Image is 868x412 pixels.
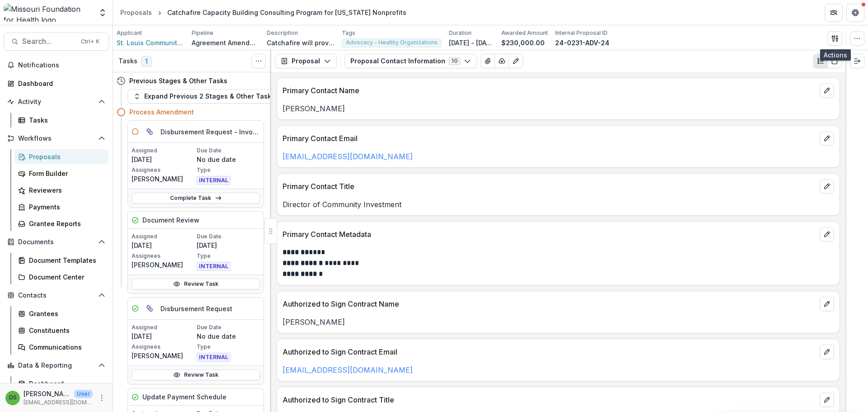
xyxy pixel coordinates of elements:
div: Grantee Reports [29,219,102,228]
p: Assigned [132,147,195,155]
p: Description [267,29,298,37]
p: [PERSON_NAME] [132,174,195,184]
p: [PERSON_NAME] [132,351,195,360]
button: Open Contacts [4,288,109,303]
div: Payments [29,202,102,212]
p: $230,000.00 [501,38,545,47]
p: Assigned [132,323,195,331]
p: No due date [197,155,260,164]
p: [PERSON_NAME] [24,389,71,398]
button: Open Activity [4,95,109,109]
p: [DATE] [197,241,260,250]
div: Reviewers [29,185,102,195]
p: Assignees [132,343,195,351]
h4: Previous Stages & Other Tasks [129,76,227,85]
a: [EMAIL_ADDRESS][DOMAIN_NAME] [283,365,413,374]
button: edit [820,179,834,194]
div: Grantees [29,309,102,318]
button: View dependent tasks [142,301,157,316]
p: [DATE] [132,155,195,164]
button: Edit as form [509,54,523,68]
div: Communications [29,342,102,352]
button: More [96,393,107,403]
a: Payments [14,199,109,214]
button: edit [820,297,834,311]
a: Document Templates [14,253,109,268]
p: 24-0231-ADV-24 [555,38,609,47]
span: Data & Reporting [18,362,94,369]
button: View dependent tasks [142,124,157,139]
a: Proposals [117,6,156,19]
span: Activity [18,98,94,106]
button: Notifications [4,58,109,72]
h5: Disbursement Request - Invoices [160,127,260,137]
button: Open entity switcher [96,4,109,22]
p: Tags [342,29,355,37]
a: Grantees [14,306,109,321]
p: Primary Contact Metadata [283,229,816,240]
p: No due date [197,331,260,341]
p: Director of Community Investment [283,199,834,210]
p: [PERSON_NAME] [132,260,195,270]
button: edit [820,227,834,242]
a: Constituents [14,323,109,338]
div: Deena Lauver Scotti [9,395,17,401]
p: Primary Contact Title [283,181,816,192]
button: Search... [4,33,109,51]
span: INTERNAL [197,353,231,362]
a: Review Task [132,369,260,380]
a: Complete Task [132,193,260,204]
p: Primary Contact Name [283,85,816,96]
button: Get Help [846,4,864,22]
nav: breadcrumb [117,6,410,19]
p: Authorized to Sign Contract Title [283,394,816,405]
p: [DATE] [132,331,195,341]
h5: Update Payment Schedule [142,392,226,402]
p: Awarded Amount [501,29,548,37]
div: Ctrl + K [79,37,101,47]
a: Reviewers [14,183,109,198]
span: Advocacy - Healthy Organizations [346,39,438,46]
h5: Document Review [142,215,199,225]
button: View Attached Files [481,54,495,68]
p: [DATE] [132,241,195,250]
p: [PERSON_NAME] [283,103,834,114]
div: Document Templates [29,256,102,265]
span: Documents [18,238,94,246]
a: Dashboard [4,76,109,91]
button: Plaintext view [813,54,828,68]
h4: Process Amendment [129,107,194,117]
p: Due Date [197,147,260,155]
span: Workflows [18,135,94,142]
p: Type [197,343,260,351]
div: Constituents [29,326,102,335]
a: Communications [14,340,109,355]
a: Tasks [14,113,109,128]
span: Notifications [18,62,105,69]
p: User [74,390,93,398]
h5: Disbursement Request [160,304,232,313]
span: INTERNAL [197,176,231,185]
img: Missouri Foundation for Health logo [4,4,93,22]
div: Proposals [120,8,152,17]
button: Open Documents [4,235,109,249]
p: Primary Contact Email [283,133,816,144]
div: Proposals [29,152,102,161]
p: Agreement Amendment [192,38,259,47]
div: Document Center [29,272,102,282]
a: Grantee Reports [14,216,109,231]
button: Partners [825,4,843,22]
a: Form Builder [14,166,109,181]
a: [EMAIL_ADDRESS][DOMAIN_NAME] [283,152,413,161]
a: Review Task [132,279,260,289]
p: Type [197,252,260,260]
p: Internal Proposal ID [555,29,608,37]
p: Assignees [132,252,195,260]
button: Toggle View Cancelled Tasks [251,54,266,68]
button: Open Workflows [4,131,109,146]
p: [DATE] - [DATE] [449,38,494,47]
button: edit [820,345,834,359]
a: Document Center [14,270,109,284]
button: edit [820,131,834,146]
h3: Tasks [118,57,137,65]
